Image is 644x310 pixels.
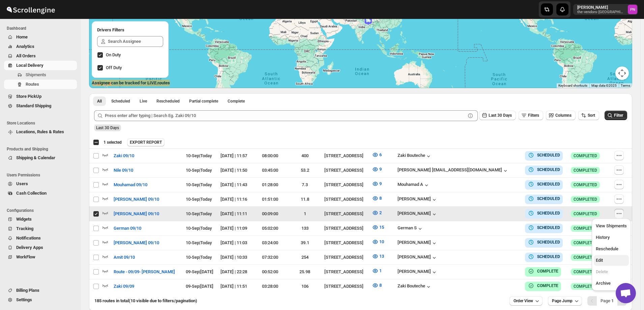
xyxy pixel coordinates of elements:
button: COMPLETE [528,282,558,289]
button: Analytics [4,42,77,51]
span: 10-Sep | Today [186,211,212,216]
span: Standard Shipping [16,103,51,108]
b: SCHEDULED [537,196,560,201]
b: SCHEDULED [537,167,560,172]
span: Mouhamad 09/10 [114,181,147,188]
button: [PERSON_NAME] [398,240,438,247]
span: History [596,235,610,240]
span: Locations, Rules & Rates [16,129,64,134]
div: 254 [289,254,320,261]
h2: Drivers Filters [97,27,163,33]
span: All Orders [16,53,36,58]
button: COMPLETE [528,268,558,275]
button: All Orders [4,51,77,61]
div: [STREET_ADDRESS] [324,167,368,174]
div: 106 [289,283,320,290]
div: [DATE] | 11:03 [221,239,250,246]
div: 7.3 [289,181,320,188]
span: On Duty [106,52,121,57]
text: PN [630,7,635,12]
span: Home [16,34,28,39]
span: Last 30 Days [96,125,119,130]
button: Notifications [4,233,77,243]
span: Route - 09/09- [PERSON_NAME] [114,269,175,275]
span: Sort [588,113,595,118]
b: SCHEDULED [537,182,560,187]
button: EXPORT REPORT [127,138,165,146]
b: SCHEDULED [537,240,560,245]
button: Shipping & Calendar [4,153,77,163]
button: 1 [368,265,386,276]
b: COMPLETE [537,283,558,288]
span: Amit 09/10 [114,254,135,261]
span: Shipments [26,72,46,77]
button: Locations, Rules & Rates [4,127,77,137]
div: [DATE] | 11:57 [221,152,250,159]
button: Next [617,296,627,306]
div: [DATE] | 11:16 [221,196,250,203]
span: Map data ©2025 [591,84,617,87]
button: Zaki Bouteche [398,283,432,290]
span: Tracking [16,226,33,231]
span: 15 [379,225,384,230]
button: 9 [368,164,386,175]
div: [STREET_ADDRESS] [324,225,368,232]
button: [PERSON_NAME] 09/10 [110,237,163,248]
div: [STREET_ADDRESS] [324,152,368,159]
span: Store PickUp [16,94,41,99]
span: Scheduled [111,98,130,104]
div: [DATE] | 11:11 [221,210,250,217]
div: 07:32:00 [255,254,286,261]
span: 10-Sep | Today [186,197,212,202]
button: Cash Collection [4,189,77,198]
div: [DATE] | 11:43 [221,181,250,188]
span: Products and Shipping [7,146,78,152]
span: Partial complete [189,98,218,104]
span: Pramod Nair [628,5,637,14]
span: 10 [379,239,384,244]
button: [PERSON_NAME] [EMAIL_ADDRESS][DOMAIN_NAME] [398,167,509,174]
div: [DATE] | 11:09 [221,225,250,232]
button: Page Jump [548,296,582,306]
button: 15 [368,222,388,233]
div: [DATE] | 22:28 [221,269,250,275]
span: 6 [379,152,382,157]
button: SCHEDULED [528,210,560,217]
div: [STREET_ADDRESS] [324,283,368,290]
button: Route - 09/09- [PERSON_NAME] [110,266,179,277]
span: Billing Plans [16,288,39,293]
span: 2 [379,210,382,215]
div: [STREET_ADDRESS] [324,239,368,246]
p: the-vendors-[GEOGRAPHIC_DATA] [577,10,625,14]
span: 1 selected [104,140,122,145]
span: Notifications [16,235,41,241]
button: [PERSON_NAME] 09/10 [110,208,163,219]
div: Zaki Bouteche [398,153,432,160]
span: COMPLETED [574,211,597,217]
span: Users Permissions [7,172,78,178]
span: Settings [16,297,32,302]
button: Columns [546,111,576,120]
div: 53.2 [289,167,320,174]
button: SCHEDULED [528,253,560,260]
span: [PERSON_NAME] 09/10 [114,239,159,246]
div: [PERSON_NAME] [398,269,438,276]
div: [STREET_ADDRESS] [324,210,368,217]
span: COMPLETED [574,284,597,289]
span: Store Locations [7,120,78,126]
span: WorkFlow [16,254,35,259]
div: [STREET_ADDRESS] [324,181,368,188]
button: Sort [578,111,599,120]
button: 9 [368,178,386,189]
button: SCHEDULED [528,166,560,173]
div: 05:02:00 [255,225,286,232]
span: 10-Sep | Today [186,182,212,187]
div: [DATE] | 10:33 [221,254,250,261]
span: Configurations [7,208,78,213]
img: ScrollEngine [5,1,56,18]
div: 00:09:00 [255,210,286,217]
button: SCHEDULED [528,152,560,159]
button: 13 [368,251,388,262]
div: 1 [289,210,320,217]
